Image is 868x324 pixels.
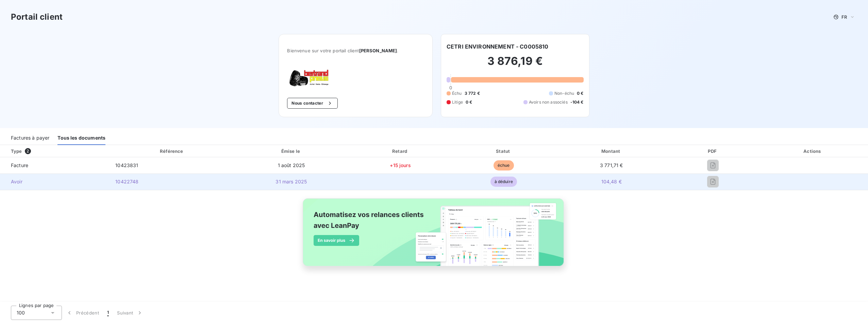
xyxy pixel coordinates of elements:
h3: Portail client [11,11,63,23]
span: 100 [17,309,25,316]
div: Retard [350,148,451,155]
div: Type [7,148,108,155]
span: +15 jours [390,162,411,168]
span: 10422748 [115,179,138,184]
span: Non-échu [554,90,574,96]
button: Suivant [113,306,147,320]
span: 104,48 € [601,179,622,184]
div: PDF [670,148,756,155]
span: 0 [449,85,452,90]
span: à déduire [490,177,517,187]
button: Précédent [62,306,103,320]
div: Référence [160,148,183,154]
span: Litige [452,99,463,105]
span: Échu [452,90,462,96]
span: [PERSON_NAME] [359,48,397,53]
div: Montant [556,148,667,155]
span: 1 août 2025 [278,162,305,168]
span: échue [494,160,514,170]
div: Tous les documents [57,131,105,145]
div: Factures à payer [11,131,49,145]
span: 10423831 [115,162,138,168]
img: Company logo [287,70,331,87]
span: Bienvenue sur votre portail client . [287,48,424,53]
span: Facture [5,162,104,169]
span: 31 mars 2025 [276,179,307,184]
div: Émise le [236,148,347,155]
span: 3 772 € [465,90,480,96]
span: 0 € [577,90,583,96]
div: Statut [454,148,553,155]
div: Actions [759,148,867,155]
button: 1 [103,306,113,320]
h6: CETRI ENVIRONNEMENT - C0005810 [447,42,549,51]
button: Nous contacter [287,98,337,109]
span: Avoir [5,178,104,185]
img: banner [297,194,571,278]
span: 3 771,71 € [600,162,623,168]
h2: 3 876,19 € [447,54,584,75]
span: 0 € [466,99,472,105]
span: -104 € [570,99,584,105]
span: 1 [107,309,109,316]
span: Avoirs non associés [529,99,568,105]
span: FR [841,14,847,20]
span: 2 [25,148,31,154]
